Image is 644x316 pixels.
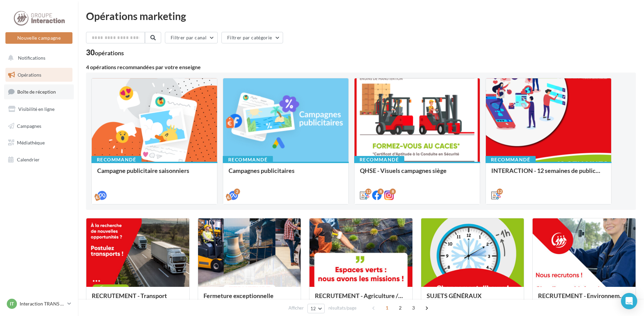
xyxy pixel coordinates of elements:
span: Opérations [18,72,41,78]
div: Campagne publicitaire saisonniers [97,167,212,181]
button: Filtrer par canal [165,32,218,43]
div: 12 [365,189,371,195]
div: Opérations marketing [86,11,636,21]
a: Opérations [4,68,74,82]
span: Visibilité en ligne [18,106,55,112]
span: 12 [310,306,316,311]
a: Boîte de réception [4,84,74,99]
span: Notifications [18,55,45,61]
span: Campagnes [17,123,41,129]
span: 1 [382,302,392,313]
button: Notifications [4,51,71,65]
div: 30 [86,49,124,56]
button: Nouvelle campagne [5,32,72,44]
div: Open Intercom Messenger [621,293,637,309]
a: Visibilité en ligne [4,102,74,116]
div: Recommandé [486,156,536,163]
div: Recommandé [354,156,404,163]
a: Campagnes [4,119,74,133]
span: Afficher [288,305,304,311]
div: RECRUTEMENT - Environnement [538,292,630,306]
div: RECRUTEMENT - Transport [92,292,184,306]
a: Médiathèque [4,136,74,150]
div: Recommandé [91,156,142,163]
div: 12 [497,189,503,195]
button: 12 [307,304,325,313]
div: 8 [378,189,384,195]
a: Calendrier [4,153,74,167]
div: opérations [95,50,124,56]
div: Fermeture exceptionnelle [203,292,296,306]
span: IT [10,300,14,307]
div: INTERACTION - 12 semaines de publication [491,167,606,181]
a: IT Interaction TRANS EN [GEOGRAPHIC_DATA] [5,297,72,310]
span: 3 [408,302,419,313]
span: Boîte de réception [17,89,56,95]
div: SUJETS GÉNÉRAUX [427,292,519,306]
div: 8 [390,189,396,195]
div: RECRUTEMENT - Agriculture / Espaces verts [315,292,407,306]
div: 2 [234,189,240,195]
div: QHSE - Visuels campagnes siège [360,167,474,181]
span: résultats/page [328,305,357,311]
span: 2 [395,302,406,313]
div: 4 opérations recommandées par votre enseigne [86,64,636,70]
span: Calendrier [17,157,40,162]
button: Filtrer par catégorie [221,32,283,43]
div: Recommandé [223,156,273,163]
div: Campagnes publicitaires [229,167,343,181]
span: Médiathèque [17,140,45,145]
p: Interaction TRANS EN [GEOGRAPHIC_DATA] [20,300,65,307]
